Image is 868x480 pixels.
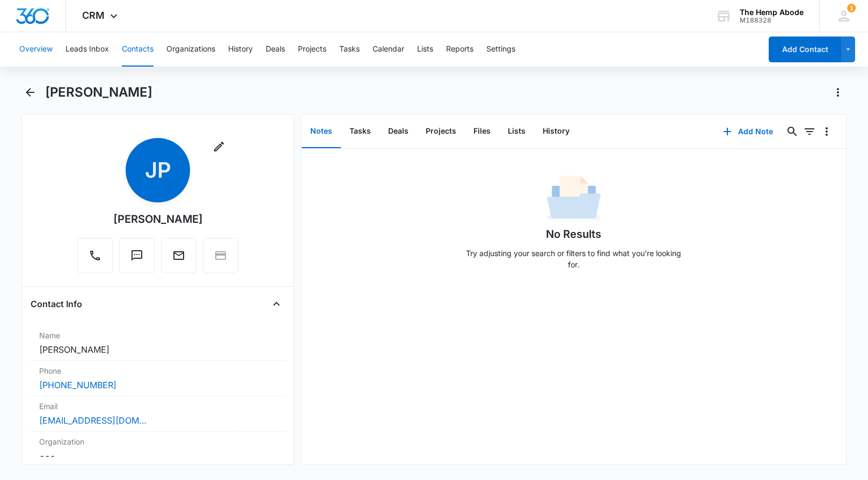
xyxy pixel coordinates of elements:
button: Email [161,238,196,273]
label: Phone [39,365,276,376]
button: Lists [499,115,534,148]
button: Deals [380,115,417,148]
button: Actions [829,84,847,101]
dd: [PERSON_NAME] [39,343,276,356]
button: History [228,32,253,67]
button: Lists [417,32,433,67]
a: [EMAIL_ADDRESS][DOMAIN_NAME] [39,414,147,427]
button: Contacts [122,32,154,67]
p: Try adjusting your search or filters to find what you’re looking for. [461,248,687,270]
label: Organization [39,436,276,447]
div: Name[PERSON_NAME] [31,325,285,361]
button: Overview [19,32,53,67]
button: Search... [784,123,801,140]
h4: Contact Info [31,297,82,310]
button: Projects [417,115,465,148]
button: Call [77,238,113,273]
button: Close [268,295,285,312]
button: Add Contact [769,37,841,62]
button: Reports [446,32,473,67]
div: Organization--- [31,432,285,467]
button: Leads Inbox [65,32,109,67]
button: Files [465,115,499,148]
button: Settings [486,32,515,67]
button: Overflow Menu [818,123,835,140]
button: History [534,115,578,148]
button: Notes [302,115,341,148]
div: account name [740,8,804,17]
h1: No Results [546,226,601,242]
button: Filters [801,123,818,140]
div: [PERSON_NAME] [113,211,203,227]
dd: --- [39,449,276,462]
button: Organizations [166,32,215,67]
button: Projects [298,32,326,67]
div: notifications count [847,4,856,12]
button: Tasks [341,115,380,148]
a: Email [161,254,196,264]
a: Text [119,254,155,264]
div: Email[EMAIL_ADDRESS][DOMAIN_NAME] [31,396,285,432]
span: JP [126,138,190,202]
div: account id [740,17,804,24]
button: Add Note [712,119,784,144]
a: Call [77,254,113,264]
button: Text [119,238,155,273]
label: Email [39,401,276,412]
span: CRM [82,10,105,21]
label: Name [39,330,276,341]
h1: [PERSON_NAME] [45,84,152,100]
button: Tasks [339,32,360,67]
button: Deals [266,32,285,67]
span: 1 [847,4,856,12]
button: Back [21,84,38,101]
a: [PHONE_NUMBER] [39,379,116,391]
button: Calendar [373,32,404,67]
div: Phone[PHONE_NUMBER] [31,361,285,396]
img: No Data [547,172,601,226]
